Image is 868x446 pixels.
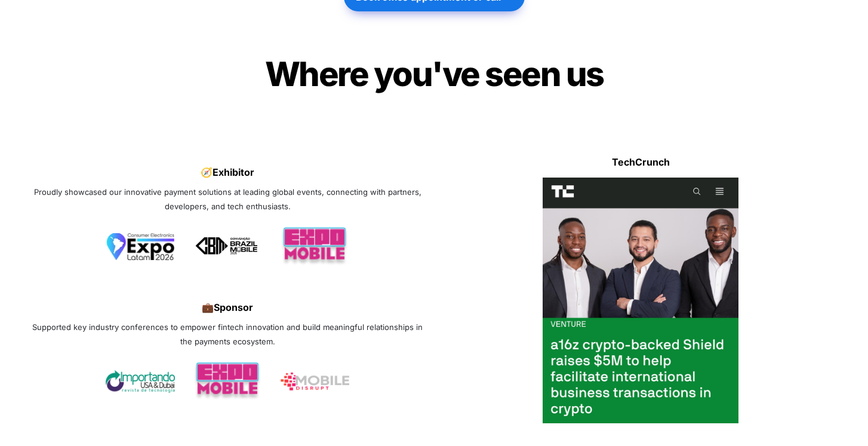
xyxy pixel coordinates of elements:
[214,301,253,313] strong: Sponsor
[387,108,481,123] span: Join 1000+ happ
[612,156,670,168] strong: TechCrunch
[201,166,213,178] span: 🧭
[213,166,254,178] strong: Exhibitor
[202,301,214,313] span: 💼
[34,187,424,211] span: Proudly showcased our innovative payment solutions at leading global events, connecting with part...
[32,322,425,346] span: Supported key industry conferences to empower fintech innovation and build meaningful relationshi...
[265,54,604,94] span: Where you've seen us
